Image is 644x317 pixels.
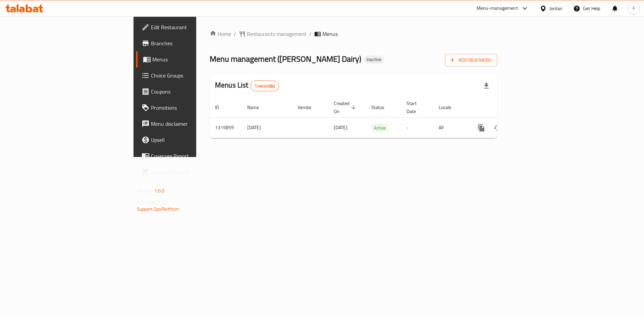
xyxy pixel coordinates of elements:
span: Active [371,124,388,132]
span: Promotions [151,104,236,112]
span: 1.0.0 [154,187,165,195]
div: Export file [478,78,494,94]
span: 1 record(s) [251,83,279,89]
a: Edit Restaurant [136,19,241,35]
div: Active [371,124,388,132]
button: more [473,120,489,136]
span: Menu disclaimer [151,120,236,128]
th: Actions [468,97,543,118]
div: Menu-management [477,4,518,12]
span: Grocery Checklist [151,168,236,176]
li: / [309,30,312,38]
span: F [633,5,635,12]
span: ID [215,103,228,111]
td: - [401,117,433,138]
span: Coverage Report [151,152,236,160]
span: Name [247,103,268,111]
table: enhanced table [210,97,543,138]
span: Status [371,103,393,111]
a: Coupons [136,84,241,100]
span: Start Date [407,99,425,115]
span: Coupons [151,88,236,96]
span: Add New Menu [450,56,492,64]
span: Get support on: [137,198,168,207]
div: Jordan [549,5,562,12]
div: Total records count [250,81,279,91]
a: Menu disclaimer [136,116,241,132]
td: [DATE] [242,117,292,138]
span: Menu management ( [PERSON_NAME] Dairy ) [210,51,361,66]
span: Menus [322,30,338,38]
a: Menus [136,51,241,67]
a: Promotions [136,100,241,116]
span: Upsell [151,136,236,144]
span: Inactive [364,57,384,62]
h2: Menus List [215,80,279,91]
a: Coverage Report [136,148,241,164]
span: Restaurants management [247,30,307,38]
a: Grocery Checklist [136,164,241,180]
span: [DATE] [334,123,347,132]
span: Vendor [298,103,320,111]
button: Add New Menu [445,54,497,66]
a: Branches [136,35,241,51]
a: Restaurants management [239,30,307,38]
span: Created On [334,99,358,115]
div: Inactive [364,56,384,64]
span: Choice Groups [151,71,236,80]
span: Branches [151,39,236,47]
a: Upsell [136,132,241,148]
span: Version: [137,187,153,195]
a: Choice Groups [136,67,241,84]
a: Support.OpsPlatform [137,205,179,213]
nav: breadcrumb [210,30,497,38]
span: Locale [439,103,460,111]
span: Edit Restaurant [151,23,236,31]
td: All [433,117,468,138]
span: Menus [152,55,236,63]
